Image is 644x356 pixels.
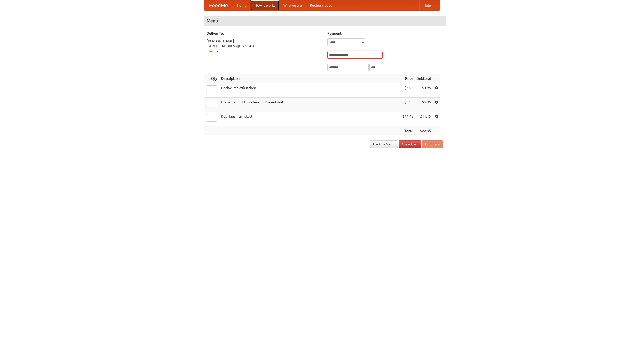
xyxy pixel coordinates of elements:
[400,74,415,83] th: Price
[327,31,443,36] h5: Payment:
[370,140,398,148] a: Back to Menu
[400,98,415,112] td: $5.95
[207,49,219,53] a: Change
[219,98,400,112] td: Bratwurst mit Brötchen und Sauerkraut
[233,0,251,10] a: Home
[400,126,415,136] th: Total:
[415,83,433,98] td: $4.95
[400,83,415,98] td: $4.95
[419,0,435,10] a: Help
[415,98,433,112] td: $5.95
[422,140,443,148] button: Purchase
[415,74,433,83] th: Subtotal
[207,38,322,44] div: [PERSON_NAME]
[399,140,421,148] a: Clear Cart
[219,74,400,83] th: Description
[207,44,322,49] div: [STREET_ADDRESS][US_STATE]
[204,74,219,83] th: Qty
[219,112,400,126] td: Das Hausmannskost
[279,0,306,10] a: Who we are
[415,126,433,136] th: $22.35
[251,0,279,10] a: How it works
[219,83,400,98] td: Bockwurst Würstchen
[306,0,336,10] a: Recipe videos
[204,0,233,10] a: FoodMe
[207,31,322,36] h5: Deliver To:
[415,112,433,126] td: $11.45
[204,16,446,26] h4: Menu
[400,112,415,126] td: $11.45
